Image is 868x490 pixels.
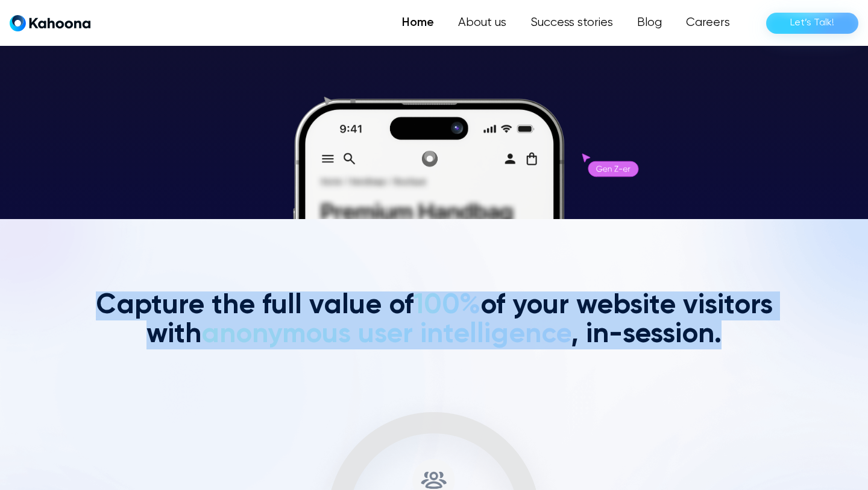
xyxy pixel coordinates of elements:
[625,11,674,35] a: Blog
[446,11,518,35] a: About us
[596,166,630,172] g: Gen Z-er
[790,13,834,33] div: Let’s Talk!
[201,320,571,348] span: anonymous user intelligence
[10,14,90,32] a: home
[90,291,778,349] h2: Capture the full value of of your website visitors with , in-session.
[414,291,480,319] span: 100%
[674,11,742,35] a: Careers
[390,11,446,35] a: Home
[518,11,625,35] a: Success stories
[766,13,858,34] a: Let’s Talk!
